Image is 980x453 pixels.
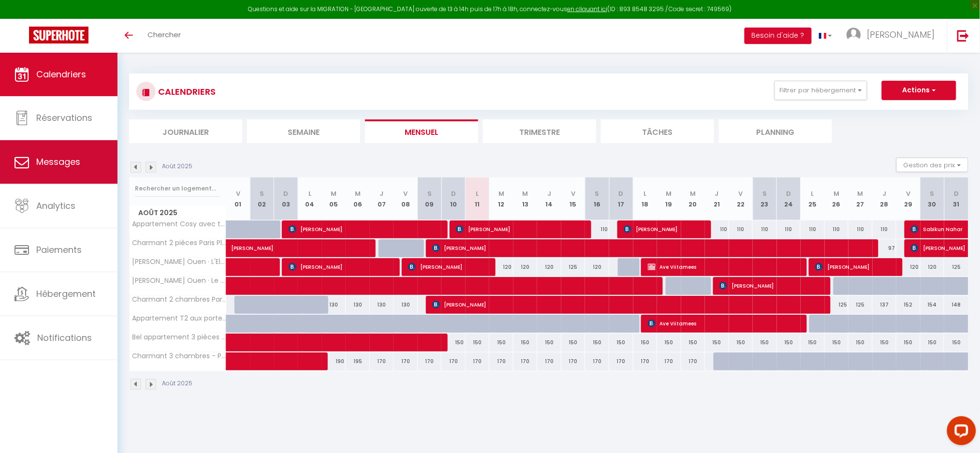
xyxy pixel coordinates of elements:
abbr: D [954,189,959,198]
abbr: M [498,189,504,198]
span: Notifications [37,332,92,344]
h3: CALENDRIERS [156,81,216,102]
span: Appartement Cosy avec terrasse aux portes de [GEOGRAPHIC_DATA] [131,220,228,228]
th: 04 [298,177,322,220]
a: Chercher [140,19,188,53]
span: [PERSON_NAME] [456,220,585,238]
th: 26 [825,177,849,220]
abbr: D [451,189,456,198]
span: [PERSON_NAME] [408,258,489,276]
div: 150 [921,334,945,351]
div: 150 [513,334,538,351]
abbr: M [690,189,696,198]
abbr: D [283,189,288,198]
abbr: V [907,189,911,198]
abbr: J [380,189,383,198]
div: 150 [537,334,561,351]
span: [PERSON_NAME] [432,295,827,314]
div: 150 [489,334,513,351]
span: Calendriers [36,68,86,80]
div: 97 [873,239,897,257]
div: 150 [753,334,777,351]
div: 110 [848,220,873,238]
img: ... [847,28,861,42]
div: 125 [848,296,873,314]
li: Semaine [247,119,360,143]
abbr: M [523,189,528,198]
abbr: S [427,189,432,198]
div: 125 [561,258,585,276]
abbr: L [308,189,311,198]
img: logout [957,29,969,42]
div: 170 [370,352,394,370]
th: 09 [418,177,442,220]
th: 01 [226,177,250,220]
abbr: S [595,189,600,198]
th: 11 [466,177,490,220]
span: Réservations [36,112,92,124]
div: 150 [873,334,897,351]
iframe: LiveChat chat widget [939,412,980,453]
span: [PERSON_NAME] [867,29,935,41]
div: 110 [729,220,753,238]
span: [PERSON_NAME] [624,220,704,238]
th: 20 [681,177,705,220]
div: 125 [944,258,968,276]
span: [PERSON_NAME] Ouen · Le Wooden Oasis - spacieux T2 aux portes de [GEOGRAPHIC_DATA] [131,277,228,284]
div: 120 [585,258,609,276]
span: [PERSON_NAME] [289,220,442,238]
div: 190 [322,352,346,370]
div: 152 [896,296,921,314]
div: 150 [681,334,705,351]
abbr: V [571,189,575,198]
abbr: M [331,189,336,198]
div: 195 [346,352,370,370]
th: 03 [274,177,298,220]
div: 150 [944,334,968,351]
th: 31 [944,177,968,220]
abbr: L [811,189,814,198]
li: Trimestre [483,119,596,143]
a: en cliquant ici [567,5,607,13]
li: Planning [719,119,832,143]
th: 25 [801,177,825,220]
span: Hébergement [36,288,96,300]
th: 06 [346,177,370,220]
div: 120 [489,258,513,276]
div: 150 [561,334,585,351]
abbr: S [930,189,935,198]
div: 120 [896,258,921,276]
div: 150 [729,334,753,351]
span: Analytics [36,200,75,212]
th: 12 [489,177,513,220]
th: 23 [753,177,777,220]
div: 130 [346,296,370,314]
th: 17 [609,177,633,220]
th: 02 [250,177,274,220]
span: Charmant 2 pièces Paris Pleyel- [GEOGRAPHIC_DATA] [131,239,228,247]
abbr: L [476,189,479,198]
div: 110 [705,220,729,238]
abbr: M [666,189,672,198]
div: 150 [896,334,921,351]
span: [PERSON_NAME] [815,258,896,276]
span: [PERSON_NAME] [719,277,824,295]
th: 05 [322,177,346,220]
a: ... [PERSON_NAME] [839,19,947,53]
div: 150 [441,334,466,351]
abbr: M [355,189,361,198]
div: 120 [921,258,945,276]
input: Rechercher un logement... [135,180,220,197]
th: 30 [921,177,945,220]
span: [PERSON_NAME] [289,258,394,276]
abbr: V [236,189,240,198]
abbr: V [403,189,408,198]
th: 13 [513,177,538,220]
abbr: L [644,189,646,198]
span: Août 2025 [130,206,226,220]
div: 170 [633,352,658,370]
div: 137 [873,296,897,314]
button: Gestion des prix [896,158,968,172]
div: 154 [921,296,945,314]
div: 110 [873,220,897,238]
